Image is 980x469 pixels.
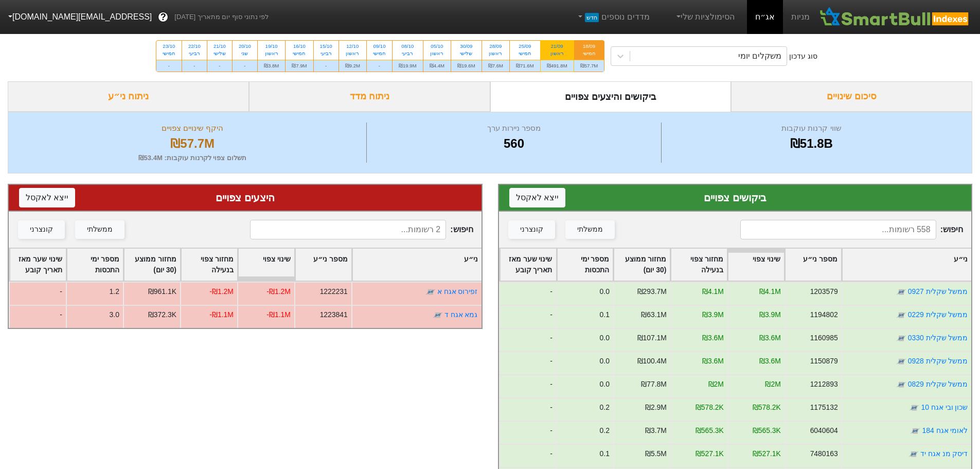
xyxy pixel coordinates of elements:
[731,81,972,112] div: סיכום שינויים
[499,305,556,328] div: -
[702,356,723,367] div: ₪3.6M
[499,282,556,305] div: -
[345,43,360,50] div: 12/10
[320,43,332,50] div: 15/10
[423,60,451,72] div: ₪4.4M
[87,224,113,235] div: ממשלתי
[599,425,609,436] div: 0.2
[577,224,603,235] div: ממשלתי
[393,60,423,72] div: ₪19.9M
[641,309,667,320] div: ₪63.1M
[182,60,207,72] div: -
[488,43,503,50] div: 28/09
[148,309,176,320] div: ₪372.3K
[258,60,285,72] div: ₪3.8M
[320,286,348,297] div: 1222231
[671,249,727,281] div: Toggle SortBy
[907,310,968,319] a: ממשל שקלית 0229
[320,50,332,57] div: רביעי
[67,249,123,281] div: Toggle SortBy
[163,50,175,57] div: חמישי
[922,426,968,435] a: לאומי אגח 184
[110,286,119,297] div: 1.2
[292,50,307,57] div: חמישי
[373,50,386,57] div: חמישי
[30,224,53,235] div: קונצרני
[702,286,723,297] div: ₪4.1M
[9,305,66,328] div: -
[320,309,348,320] div: 1223841
[728,249,784,281] div: Toggle SortBy
[437,287,478,296] a: זפירוס אגח א
[499,351,556,374] div: -
[547,43,567,50] div: 21/09
[520,224,543,235] div: קונצרני
[264,50,279,57] div: ראשון
[19,190,471,205] div: היצעים צפויים
[565,220,615,239] button: ממשלתי
[664,134,959,153] div: ₪51.8B
[740,220,963,239] span: חיפוש :
[509,190,961,205] div: ביקושים צפויים
[188,50,201,57] div: רביעי
[75,220,124,239] button: ממשלתי
[266,309,291,320] div: -₪1.1M
[907,357,968,365] a: ממשל שקלית 0928
[920,449,968,458] a: דיסק מנ אגח יד
[209,286,234,297] div: -₪1.2M
[516,50,534,57] div: חמישי
[110,309,119,320] div: 3.0
[433,310,443,320] img: tase link
[430,43,444,50] div: 05/10
[10,249,66,281] div: Toggle SortBy
[557,249,613,281] div: Toggle SortBy
[738,50,781,62] div: משקלים יומי
[599,379,609,390] div: 0.0
[910,426,920,436] img: tase link
[599,356,609,367] div: 0.0
[161,10,166,24] span: ?
[702,333,723,343] div: ₪3.6M
[499,421,556,444] div: -
[499,397,556,421] div: -
[759,286,780,297] div: ₪4.1M
[637,286,666,297] div: ₪293.7M
[547,50,567,57] div: ראשון
[488,50,503,57] div: ראשון
[148,286,176,297] div: ₪961.1K
[499,374,556,397] div: -
[314,60,338,72] div: -
[818,7,972,27] img: SmartBull
[637,333,666,343] div: ₪107.1M
[708,379,723,390] div: ₪2M
[896,333,906,343] img: tase link
[250,220,473,239] span: חיפוש :
[896,356,906,367] img: tase link
[752,448,780,459] div: ₪527.1K
[907,334,968,342] a: ממשל שקלית 0330
[572,7,654,27] a: מדדים נוספיםחדש
[352,249,482,281] div: Toggle SortBy
[213,50,226,57] div: שלישי
[695,425,723,436] div: ₪565.3K
[541,60,574,72] div: ₪491.8M
[233,60,257,72] div: -
[345,50,360,57] div: ראשון
[373,43,386,50] div: 09/10
[8,81,249,112] div: ניתוח ני״ע
[702,309,723,320] div: ₪3.9M
[21,153,364,163] div: תשלום צפוי לקרנות עוקבות : ₪53.4M
[156,60,182,72] div: -
[842,249,971,281] div: Toggle SortBy
[18,220,65,239] button: קונצרני
[9,282,66,305] div: -
[292,43,307,50] div: 16/10
[213,43,226,50] div: 21/10
[810,402,838,413] div: 1175132
[896,379,906,390] img: tase link
[500,249,556,281] div: Toggle SortBy
[585,13,599,22] span: חדש
[444,310,478,319] a: גמא אגח ד
[614,249,670,281] div: Toggle SortBy
[599,402,609,413] div: 0.2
